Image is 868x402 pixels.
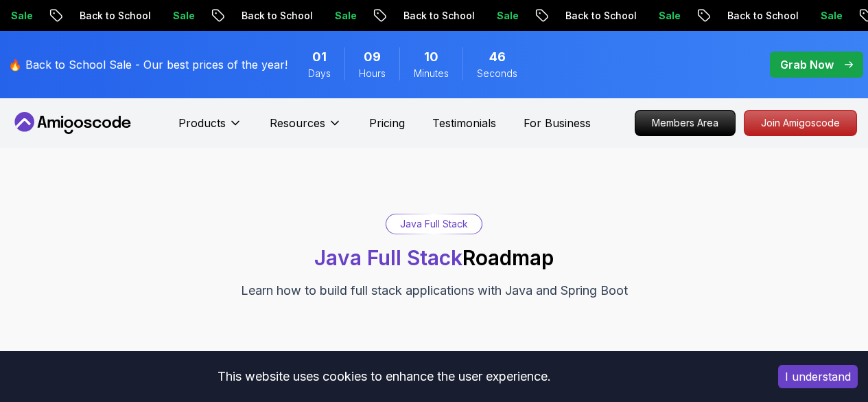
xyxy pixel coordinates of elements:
p: Back to School [388,9,481,23]
a: Testimonials [432,115,496,131]
p: Sale [319,9,363,23]
p: Products [178,115,226,131]
div: Java Full Stack [386,214,482,234]
span: Hours [359,67,386,80]
p: Learn how to build full stack applications with Java and Spring Boot [241,281,628,300]
p: Back to School [712,9,805,23]
a: Join Amigoscode [744,110,857,136]
span: 46 Seconds [489,47,506,67]
span: 1 Days [312,47,327,67]
div: This website uses cookies to enhance the user experience. [10,361,758,392]
a: Members Area [635,110,736,136]
span: Minutes [414,67,449,80]
p: Sale [643,9,687,23]
p: 🔥 Back to School Sale - Our best prices of the year! [8,56,288,73]
p: Resources [270,115,325,131]
span: Days [308,67,331,80]
p: Back to School [64,9,157,23]
p: Sale [805,9,849,23]
p: Sale [157,9,201,23]
p: Back to School [550,9,643,23]
h1: Roadmap [314,245,554,270]
button: Resources [270,115,342,142]
button: Products [178,115,242,142]
span: 9 Hours [364,47,381,67]
p: Join Amigoscode [744,111,856,135]
span: Seconds [477,67,517,80]
span: Java Full Stack [314,245,462,270]
p: Back to School [226,9,319,23]
p: Sale [481,9,525,23]
a: For Business [524,115,591,131]
span: 10 Minutes [424,47,438,67]
p: Members Area [635,111,735,135]
button: Accept cookies [778,365,858,388]
a: Pricing [369,115,405,131]
p: Grab Now [780,56,834,73]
